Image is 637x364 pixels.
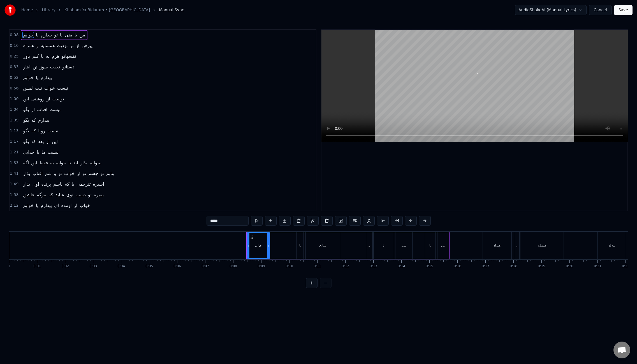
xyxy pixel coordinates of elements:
div: یا [299,243,301,248]
span: ایثار [22,64,31,70]
div: با [383,243,384,248]
a: Khabam Ya Bidaram • [GEOGRAPHIC_DATA] [64,7,150,13]
span: مرگه [36,192,47,198]
span: این [31,160,38,166]
span: كه [31,138,36,145]
span: اون [32,181,40,187]
span: بیدارم [38,117,50,123]
span: شم [44,170,52,177]
span: ای [54,202,59,209]
span: جدایی [22,149,35,155]
span: 1:09 [10,118,18,123]
span: بگو [22,117,30,123]
span: آفتاب [36,106,48,113]
div: 0:19 [538,264,545,269]
span: تا [68,160,71,166]
span: بذار [80,160,88,166]
span: تنزخمی [76,181,91,187]
span: تنت [34,85,43,91]
span: از [77,170,81,177]
div: 0:22 [622,264,629,269]
div: با [429,243,431,248]
span: با [74,32,78,38]
span: نیست [47,149,59,155]
div: 0:16 [454,264,461,269]
span: باشم [53,181,63,187]
img: youka [4,4,16,16]
div: نزدیك [608,243,615,248]
span: بگو [22,128,30,134]
nav: breadcrumb [21,7,184,13]
span: خوابم [22,74,34,81]
span: اگه [22,160,29,166]
span: منی [64,32,73,38]
span: از [46,96,51,102]
span: یا [35,32,39,38]
div: منی [402,243,406,248]
span: تو [100,170,105,177]
div: 0:10 [286,264,293,269]
span: توی [66,192,74,198]
span: چشم [88,170,99,177]
span: این [22,96,29,102]
span: كه [64,181,70,187]
span: خواب [79,202,91,209]
span: 1:33 [10,160,18,166]
span: 0:56 [10,86,18,91]
div: 0:04 [117,264,125,269]
span: بتابم [106,170,115,177]
div: 0:14 [398,264,405,269]
span: یا [40,53,44,59]
span: نیست [47,128,59,134]
span: هرم [51,53,60,59]
div: و [516,243,518,248]
span: من [79,32,86,38]
div: Open chat [613,342,630,358]
button: Cancel [589,5,611,15]
span: تن [32,64,38,70]
span: اسیره [92,181,105,187]
span: خوابه [55,160,67,166]
span: كنم [32,53,39,59]
span: 1:41 [10,171,18,176]
span: عاشق [22,192,35,198]
div: 0:09 [258,264,265,269]
div: 0:13 [370,264,377,269]
div: 0:11 [314,264,321,269]
span: با [59,32,63,38]
span: بعد [38,138,45,145]
span: خوابم [22,32,34,38]
span: از [75,42,80,49]
span: بمیره [93,192,105,198]
span: توست [52,96,65,102]
div: 0:02 [61,264,69,269]
span: Manual Sync [159,7,184,13]
span: از [46,138,50,145]
span: 1:17 [10,139,18,144]
span: پیرهن [81,42,93,49]
div: 0 [8,264,10,269]
span: این [51,138,58,145]
span: كه [31,117,36,123]
span: با [71,181,75,187]
div: 0:18 [510,264,517,269]
span: بیدارم [40,32,52,38]
span: 1:58 [10,192,18,198]
span: از [31,106,35,113]
span: بذار [22,170,31,177]
span: پرنده [41,181,52,187]
span: دست [75,192,86,198]
span: تو [87,192,92,198]
div: 0:20 [566,264,573,269]
span: رویا [38,128,46,134]
span: 1:04 [10,107,18,112]
a: Library [42,7,55,13]
div: 0:08 [230,264,237,269]
span: بیدارم [40,74,52,81]
span: نه [45,53,50,59]
span: نجیب [50,64,61,70]
span: تو [54,32,58,38]
span: بذار [22,181,31,187]
span: 0:52 [10,75,18,80]
span: یا [35,74,39,81]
